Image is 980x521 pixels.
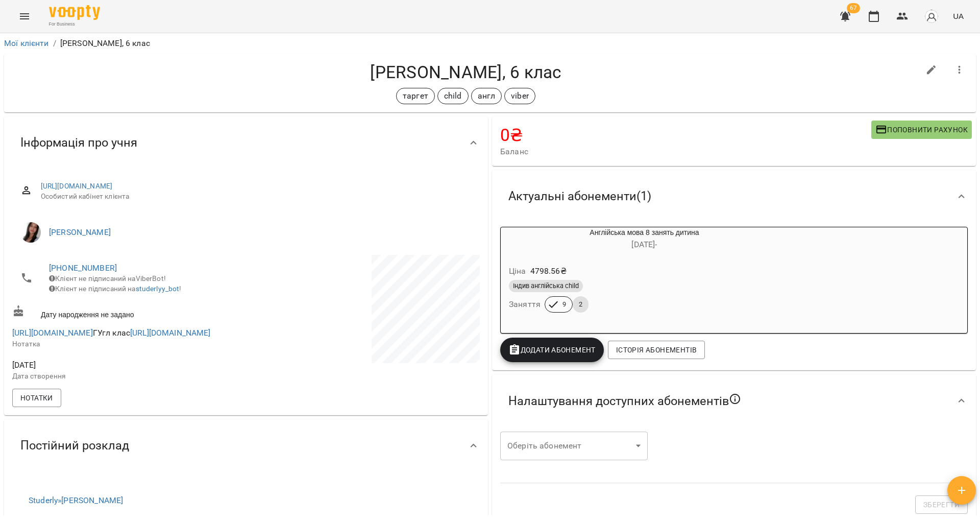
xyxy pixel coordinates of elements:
[847,3,860,13] span: 67
[871,121,972,139] button: Поповнити рахунок
[4,37,976,50] nav: breadcrumb
[504,88,535,104] div: viber
[492,374,976,428] div: Налаштування доступних абонементів
[49,274,166,282] span: Клієнт не підписаний на ViberBot!
[12,62,919,83] h4: [PERSON_NAME], 6 клас
[12,359,244,371] span: [DATE]
[20,392,53,404] span: Нотатки
[573,300,589,309] span: 2
[509,264,526,278] h6: Ціна
[12,328,93,338] a: [URL][DOMAIN_NAME]
[471,88,502,104] div: англ
[500,125,871,146] h4: 0 ₴
[631,240,657,249] span: [DATE] -
[500,432,648,460] div: ​
[20,222,41,243] img: Рараговська Антоніна Леонівна
[509,281,583,291] span: Індив англійська child
[396,88,435,104] div: таргет
[41,192,472,202] span: Особистий кабінет клієнта
[49,263,117,273] a: [PHONE_NUMBER]
[500,338,604,362] button: Додати Абонемент
[501,227,788,252] div: Англійська мова 8 занять дитина
[729,393,741,405] svg: Якщо не обрано жодного, клієнт зможе побачити всі публічні абонементи
[49,5,100,20] img: Voopty Logo
[508,393,741,409] span: Налаштування доступних абонементів
[500,146,871,158] span: Баланс
[41,182,113,190] a: [URL][DOMAIN_NAME]
[511,90,529,102] p: viber
[924,9,939,23] img: avatar_s.png
[608,341,705,359] button: Історія абонементів
[12,339,244,349] p: Нотатка
[4,38,49,48] a: Мої клієнти
[492,170,976,223] div: Актуальні абонементи(1)
[875,124,968,136] span: Поповнити рахунок
[53,37,56,50] li: /
[949,7,968,26] button: UA
[130,328,211,338] a: [URL][DOMAIN_NAME]
[60,37,150,50] p: [PERSON_NAME], 6 клас
[29,495,123,505] a: Studerly»[PERSON_NAME]
[10,303,246,322] div: Дату народження не задано
[49,285,182,293] span: Клієнт не підписаний на !
[444,90,462,102] p: child
[478,90,496,102] p: англ
[501,227,788,325] button: Англійська мова 8 занять дитина[DATE]- Ціна4798.56₴Індив англійська childЗаняття92
[953,11,964,21] span: UA
[12,328,211,338] span: ГУгл клас
[508,344,596,356] span: Додати Абонемент
[508,188,651,204] span: Актуальні абонементи ( 1 )
[49,227,111,237] a: [PERSON_NAME]
[20,438,129,454] span: Постійний розклад
[556,300,572,309] span: 9
[20,135,137,151] span: Інформація про учня
[437,88,469,104] div: child
[403,90,428,102] p: таргет
[136,285,180,293] a: studerlyy_bot
[616,344,697,356] span: Історія абонементів
[509,297,541,312] h6: Заняття
[12,389,61,407] button: Нотатки
[12,371,244,382] p: Дата створення
[4,116,488,169] div: Інформація про учня
[530,265,567,277] p: 4798.56 ₴
[12,4,37,29] button: Menu
[4,419,488,472] div: Постійний розклад
[49,21,100,28] span: For Business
